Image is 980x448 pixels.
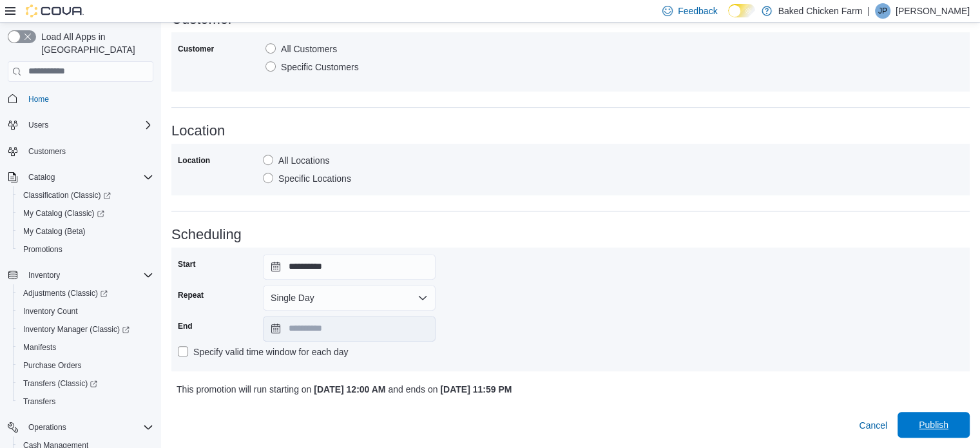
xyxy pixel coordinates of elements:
a: Inventory Manager (Classic) [13,320,159,338]
span: Users [28,120,48,130]
span: Classification (Classic) [23,190,111,200]
span: Manifests [18,340,153,355]
button: Operations [3,418,159,436]
p: | [867,3,870,19]
button: Inventory [3,266,159,284]
button: Purchase Orders [13,356,159,375]
a: Purchase Orders [18,358,87,373]
button: Publish [898,412,970,438]
span: Purchase Orders [18,358,153,373]
input: Press the down key to open a popover containing a calendar. [263,316,436,342]
label: All Locations [263,153,329,168]
div: Julio Perez [875,3,890,19]
a: Inventory Count [18,304,83,319]
label: All Customers [265,41,337,57]
a: My Catalog (Beta) [18,224,91,239]
span: Transfers [18,394,153,409]
span: Inventory [23,268,153,283]
button: Single Day [263,285,436,311]
a: Classification (Classic) [18,188,116,203]
span: Adjustments (Classic) [23,288,108,298]
label: Specify valid time window for each day [178,344,348,360]
button: Transfers [13,393,159,411]
a: Adjustments (Classic) [18,286,113,301]
button: Catalog [3,168,159,186]
label: Repeat [178,290,204,300]
a: Adjustments (Classic) [13,284,159,302]
a: Home [23,92,54,107]
button: Users [23,117,53,133]
label: Specific Locations [263,171,351,186]
span: Transfers [23,396,55,407]
span: Transfers (Classic) [18,376,153,391]
label: Specific Customers [265,59,359,75]
p: Baked Chicken Farm [778,3,863,19]
span: Load All Apps in [GEOGRAPHIC_DATA] [36,30,153,56]
span: Catalog [23,170,153,185]
a: Transfers (Classic) [13,375,159,393]
a: Inventory Manager (Classic) [18,322,135,337]
a: Customers [23,144,71,159]
span: Promotions [23,244,62,255]
span: Adjustments (Classic) [18,286,153,301]
label: Start [178,259,195,269]
a: Promotions [18,242,68,257]
button: Home [3,90,159,108]
span: Home [28,94,49,104]
span: Inventory Manager (Classic) [18,322,153,337]
h3: Location [171,123,970,139]
input: Press the down key to open a popover containing a calendar. [263,254,436,280]
button: Operations [23,420,72,435]
a: Manifests [18,340,61,355]
span: Users [23,117,153,133]
button: Promotions [13,240,159,258]
b: [DATE] 11:59 PM [440,384,512,394]
span: Manifests [23,342,56,353]
span: Home [23,91,153,107]
b: [DATE] 12:00 AM [314,384,385,394]
span: Catalog [28,172,55,182]
span: Publish [919,418,948,431]
h3: Scheduling [171,227,970,242]
button: Inventory [23,268,65,283]
label: Location [178,155,210,166]
button: Manifests [13,338,159,356]
span: Operations [28,422,66,433]
button: Users [3,116,159,134]
button: Catalog [23,170,60,185]
button: Cancel [854,413,892,438]
span: Promotions [18,242,153,257]
span: Purchase Orders [23,360,82,371]
img: Cova [26,5,84,17]
button: Customers [3,142,159,161]
span: Operations [23,420,153,435]
p: This promotion will run starting on and ends on [177,382,767,397]
a: My Catalog (Classic) [13,204,159,222]
span: Customers [23,143,153,159]
span: My Catalog (Beta) [18,224,153,239]
button: Inventory Count [13,302,159,320]
span: Customers [28,146,66,157]
a: My Catalog (Classic) [18,206,110,221]
input: Dark Mode [728,4,755,17]
span: Inventory Count [18,304,153,319]
span: Inventory [28,270,60,280]
a: Transfers (Classic) [18,376,102,391]
span: My Catalog (Beta) [23,226,86,237]
span: Cancel [859,419,887,432]
span: My Catalog (Classic) [23,208,104,219]
a: Classification (Classic) [13,186,159,204]
p: [PERSON_NAME] [896,3,970,19]
label: Customer [178,44,214,54]
span: Feedback [678,5,717,17]
span: Classification (Classic) [18,188,153,203]
label: End [178,321,193,331]
span: JP [878,3,887,19]
span: My Catalog (Classic) [18,206,153,221]
button: My Catalog (Beta) [13,222,159,240]
span: Transfers (Classic) [23,378,97,389]
span: Inventory Manager (Classic) [23,324,130,335]
span: Inventory Count [23,306,78,317]
a: Transfers [18,394,61,409]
